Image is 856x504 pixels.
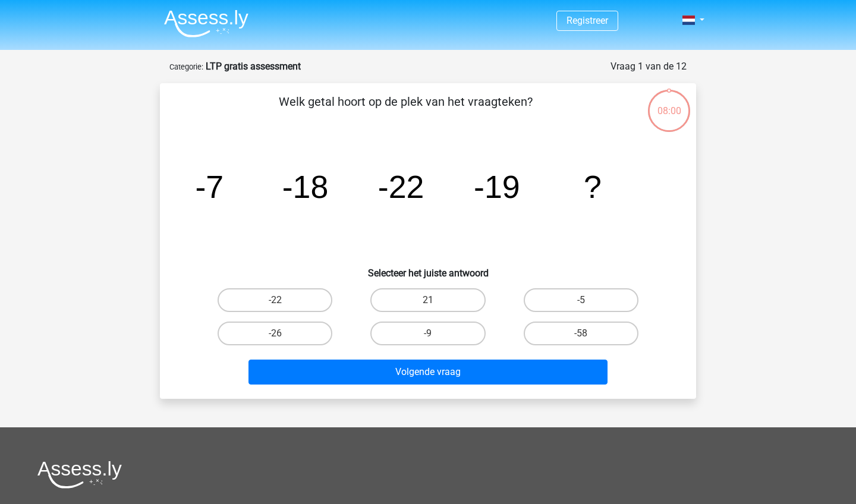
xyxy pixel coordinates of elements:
[370,322,485,345] label: -9
[169,62,203,71] small: Categorie:
[524,322,638,345] label: -58
[524,288,638,312] label: -5
[218,322,332,345] label: -26
[282,169,329,204] tspan: -18
[567,15,608,26] a: Registreer
[647,89,691,118] div: 08:00
[474,169,520,204] tspan: -19
[248,360,608,385] button: Volgende vraag
[179,258,677,279] h6: Selecteer het juiste antwoord
[584,169,602,204] tspan: ?
[195,169,224,204] tspan: -7
[206,61,301,72] strong: LTP gratis assessment
[179,93,632,128] p: Welk getal hoort op de plek van het vraagteken?
[610,59,687,74] div: Vraag 1 van de 12
[370,288,485,312] label: 21
[218,288,332,312] label: -22
[378,169,424,204] tspan: -22
[164,10,248,37] img: Assessly
[37,461,122,489] img: Assessly logo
